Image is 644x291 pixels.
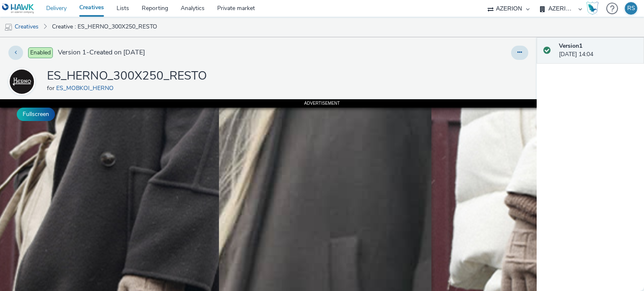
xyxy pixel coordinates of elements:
[10,70,34,94] img: ES_MOBKOI_HERNO
[47,84,56,92] span: for
[17,108,55,121] button: Fullscreen
[627,2,635,15] div: RS
[28,47,53,58] span: Enabled
[47,68,207,84] h1: ES_HERNO_300X250_RESTO
[56,84,117,92] a: ES_MOBKOI_HERNO
[8,77,39,85] a: ES_MOBKOI_HERNO
[559,42,637,59] div: [DATE] 14:04
[559,42,582,50] strong: Version 1
[48,17,161,37] a: Creative : ES_HERNO_300X250_RESTO
[58,48,145,57] span: Version 1 - Created on [DATE]
[4,23,13,31] img: mobile
[2,3,34,14] img: undefined Logo
[586,2,599,15] img: Hawk Academy
[586,2,602,15] a: Hawk Academy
